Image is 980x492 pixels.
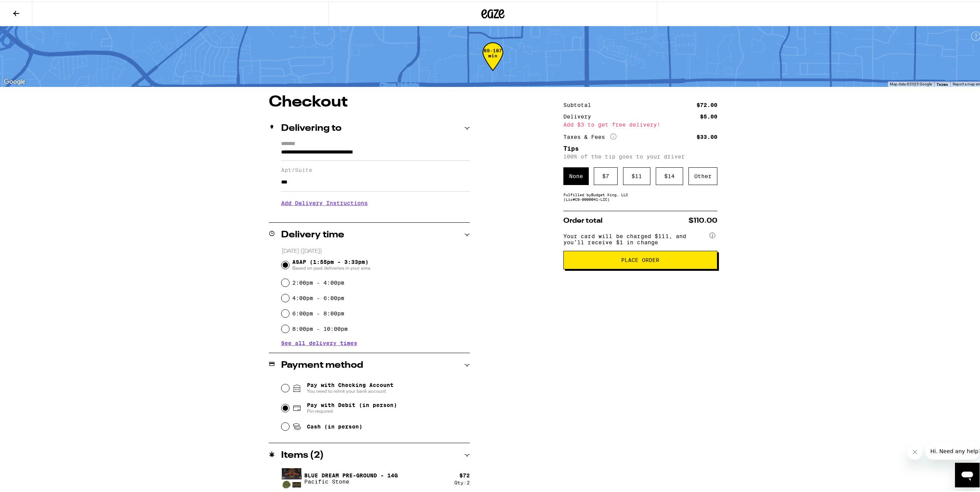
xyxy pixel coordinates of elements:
div: Taxes & Fees [563,132,616,139]
label: 6:00pm - 8:00pm [292,309,344,315]
iframe: Close message [907,443,923,458]
div: $5.00 [700,112,717,118]
label: Apt/Suite [281,165,470,172]
div: Other [689,166,717,183]
div: $72.00 [697,101,717,106]
div: Qty: 2 [454,479,470,484]
div: Delivery [563,112,596,118]
h2: Delivery time [281,229,344,238]
span: Cash (in person) [307,422,362,428]
iframe: Message from company [926,441,980,458]
span: Place Order [621,256,659,261]
span: Based on past deliveries in your area [292,264,370,270]
a: Open this area in Google Maps (opens a new window) [2,75,27,85]
div: $ 72 [459,471,470,477]
div: Subtotal [563,101,596,106]
span: Pin required [307,407,397,413]
h5: Tips [563,144,717,150]
span: Pay with Checking Account [307,380,394,393]
div: $ 14 [656,166,683,183]
span: Your card will be charged $111, and you’ll receive $1 in change [563,229,708,244]
a: Terms [936,80,948,85]
h3: Add Delivery Instructions [281,193,470,210]
label: 8:00pm - 10:00pm [292,324,348,330]
div: Add $3 to get free delivery! [563,120,717,126]
p: Pacific Stone [304,477,398,483]
span: Order total [563,216,603,223]
iframe: Button to launch messaging window [955,461,980,486]
span: You need to relink your bank account [307,387,394,393]
div: 89-187 min [482,47,503,75]
span: $110.00 [689,216,717,223]
button: Place Order [563,249,717,268]
button: See all delivery times [281,339,357,344]
p: Blue Dream Pre-Ground - 14g [304,471,398,477]
span: Pay with Debit (in person) [307,400,397,407]
div: $33.00 [697,133,717,138]
h1: Checkout [269,93,470,108]
div: $ 7 [594,166,618,183]
span: Map data ©2025 Google [890,80,932,85]
h2: Payment method [281,359,363,369]
div: Fulfilled by Budget King, LLC (Lic# C9-0000041-LIC ) [563,191,717,200]
p: [DATE] ([DATE]) [281,246,470,254]
span: Hi. Need any help? [5,5,55,12]
label: 4:00pm - 6:00pm [292,294,344,300]
h2: Delivering to [281,122,342,132]
p: 100% of the tip goes to your driver [563,152,717,158]
div: $ 11 [623,166,650,183]
h2: Items ( 2 ) [281,449,324,459]
p: We'll contact you at [PHONE_NUMBER] when we arrive [281,210,470,217]
label: 2:00pm - 4:00pm [292,278,344,284]
span: ASAP (1:55pm - 3:33pm) [292,257,370,270]
img: Google [2,75,27,85]
div: None [563,166,589,183]
img: Blue Dream Pre-Ground - 14g [281,466,303,488]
